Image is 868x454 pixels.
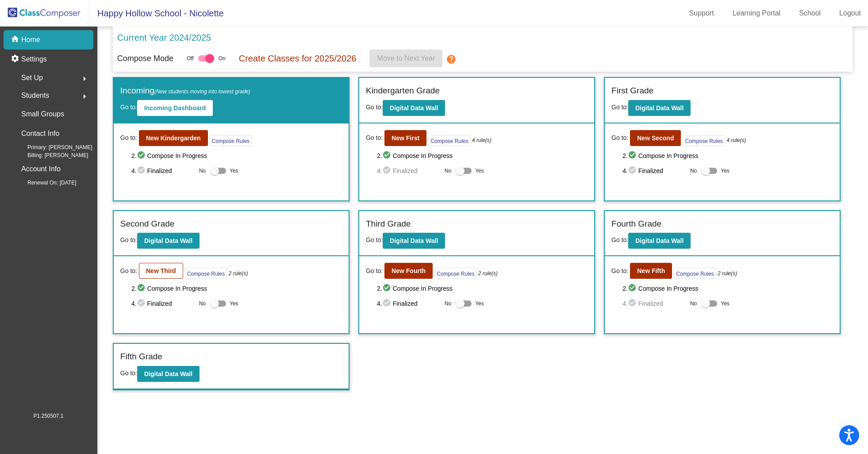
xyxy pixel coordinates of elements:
span: On [219,54,226,62]
button: Digital Data Wall [383,100,445,116]
b: Digital Data Wall [144,237,192,244]
mat-icon: check_circle [382,165,393,176]
span: Yes [721,298,730,309]
b: New Fifth [637,267,665,274]
mat-icon: arrow_right [79,91,90,102]
span: Go to: [120,104,137,111]
label: Kindergarten Grade [366,85,440,97]
mat-icon: help [446,54,457,65]
mat-icon: check_circle [628,165,638,176]
span: Go to: [366,266,383,276]
span: No [690,300,697,308]
mat-icon: check_circle [382,283,393,294]
label: Third Grade [366,218,411,231]
b: New Second [637,135,674,142]
a: Logout [832,6,868,20]
button: Compose Rules [674,268,716,279]
span: Go to: [611,133,628,142]
span: 4. Finalized [377,165,440,176]
mat-icon: check_circle [628,298,638,309]
span: Yes [721,165,730,176]
mat-icon: check_circle [628,150,638,161]
label: Incoming [120,85,250,97]
p: Contact Info [21,127,59,140]
mat-icon: check_circle [382,298,393,309]
b: Digital Data Wall [635,104,684,112]
button: Move to Next Year [369,50,442,67]
span: Yes [475,165,484,176]
button: Digital Data Wall [137,233,200,249]
b: Digital Data Wall [144,370,192,377]
button: Compose Rules [434,268,476,279]
span: No [690,167,697,175]
span: 2. Compose In Progress [377,150,588,161]
button: Digital Data Wall [137,366,200,382]
mat-icon: check_circle [137,165,147,176]
b: Digital Data Wall [390,104,438,112]
mat-icon: check_circle [382,150,393,161]
label: Fourth Grade [611,218,661,231]
span: Set Up [21,72,43,84]
mat-icon: check_circle [137,283,147,294]
label: First Grade [611,85,653,97]
label: Fifth Grade [120,350,162,363]
button: Compose Rules [683,135,725,146]
button: Compose Rules [210,135,252,146]
span: No [445,300,451,308]
span: 4. Finalized [377,298,440,309]
span: No [199,300,206,308]
button: New Kindergarden [139,130,208,146]
button: New Third [139,263,183,279]
b: Digital Data Wall [635,237,684,244]
p: Small Groups [21,108,64,120]
p: Account Info [21,163,61,175]
a: Learning Portal [726,6,788,20]
p: Create Classes for 2025/2026 [239,52,357,65]
button: Digital Data Wall [628,233,691,249]
span: Students [21,89,49,102]
span: Yes [230,298,238,309]
button: Compose Rules [428,135,470,146]
button: New Fourth [384,263,433,279]
b: New First [392,135,419,142]
span: Go to: [366,104,383,111]
button: New First [384,130,426,146]
mat-icon: check_circle [137,298,147,309]
button: Incoming Dashboard [137,100,213,116]
span: Go to: [611,104,628,111]
span: Go to: [120,236,137,243]
button: New Fifth [630,263,672,279]
span: Billing: [PERSON_NAME] [13,151,88,159]
span: Yes [230,165,238,176]
mat-icon: arrow_right [79,73,90,84]
p: Home [21,35,40,45]
span: 2. Compose In Progress [131,283,342,294]
span: Go to: [366,133,383,142]
button: Digital Data Wall [628,100,691,116]
span: Move to Next Year [377,54,435,62]
p: Compose Mode [117,53,173,65]
mat-icon: check_circle [137,150,147,161]
b: Incoming Dashboard [144,104,206,112]
span: Primary: [PERSON_NAME] [13,143,92,151]
span: Go to: [366,236,383,243]
span: Renewal On: [DATE] [13,179,76,187]
span: Go to: [611,236,628,243]
span: 4. Finalized [131,165,195,176]
a: Support [682,6,721,20]
p: Settings [21,54,47,65]
i: 4 rule(s) [472,136,492,144]
span: Yes [475,298,484,309]
span: Go to: [611,266,628,276]
span: 2. Compose In Progress [622,150,833,161]
button: Compose Rules [185,268,227,279]
b: New Kindergarden [146,135,201,142]
span: No [199,167,206,175]
p: Current Year 2024/2025 [117,31,211,44]
span: 4. Finalized [622,165,686,176]
button: New Second [630,130,681,146]
span: (New students moving into lowest grade) [154,88,250,95]
mat-icon: check_circle [628,283,638,294]
i: 2 rule(s) [478,269,498,277]
span: 4. Finalized [622,298,686,309]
